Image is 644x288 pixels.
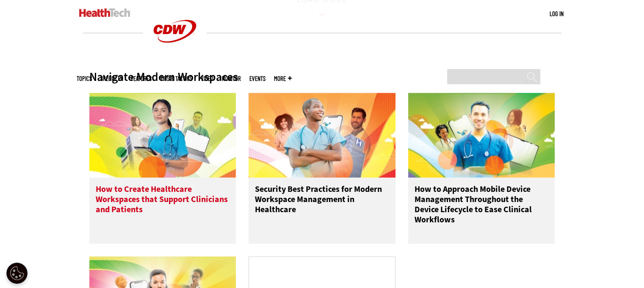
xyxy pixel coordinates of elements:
[249,75,265,82] a: Events
[201,75,213,82] a: Video
[249,93,395,177] img: Collage of nurses and doctors
[415,184,549,224] h3: How to Approach Mobile Device Management Throughout the Device Lifecycle to Ease Clinical Workflows
[96,184,230,224] h3: How to Create Healthcare Workspaces that Support Clinicians and Patients
[89,69,555,84] div: Navigate Modern Workspaces
[550,9,564,18] div: User menu
[6,263,28,284] div: Cookie Settings
[160,75,192,82] a: Tips & Tactics
[77,75,92,82] span: Topics
[255,184,389,224] h3: Security Best Practices for Modern Workspace Management in Healthcare
[408,93,555,244] a: Collage of nurses and doctors How to Approach Mobile Device Management Throughout the Device Life...
[89,93,236,244] a: Collage of nurses and doctors How to Create Healthcare Workspaces that Support Clinicians and Pat...
[143,56,207,65] a: CDW
[100,75,122,82] span: Specialty
[274,75,292,82] span: More
[6,263,28,284] button: Open Preferences
[222,75,241,82] a: MonITor
[79,8,130,17] img: Home
[89,93,236,177] img: Collage of nurses and doctors
[249,93,395,244] a: Collage of nurses and doctors Security Best Practices for Modern Workspace Management in Healthcare
[131,75,152,82] a: Features
[408,93,555,177] img: Collage of nurses and doctors
[550,10,564,17] a: Log in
